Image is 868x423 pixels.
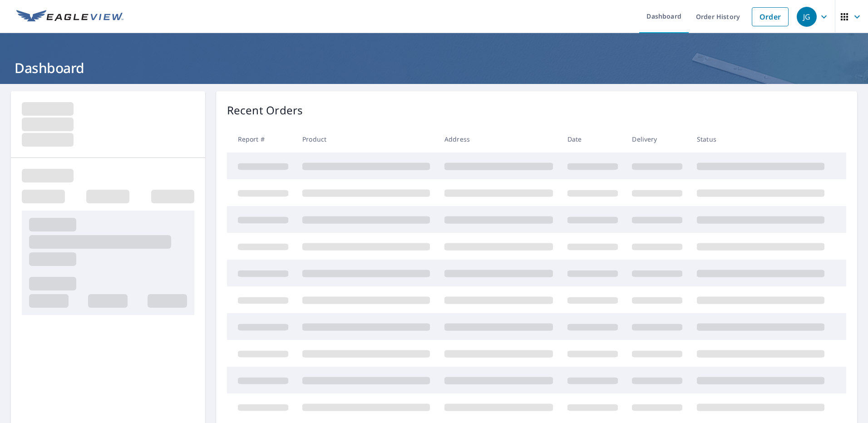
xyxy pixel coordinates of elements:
a: Order [752,7,789,26]
th: Date [560,126,625,152]
h1: Dashboard [11,59,857,77]
th: Address [437,126,560,152]
div: JG [797,7,817,27]
p: Recent Orders [227,102,303,118]
th: Status [690,126,832,152]
th: Report # [227,126,296,152]
th: Product [295,126,437,152]
th: Delivery [625,126,690,152]
img: EV Logo [16,10,123,24]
